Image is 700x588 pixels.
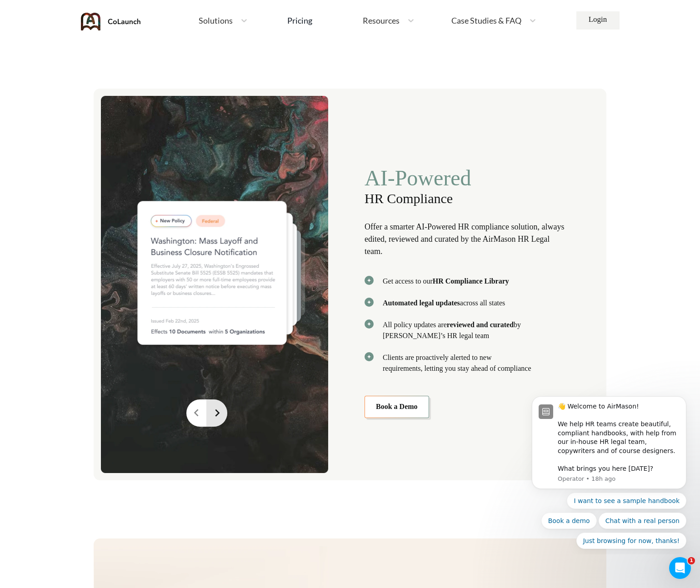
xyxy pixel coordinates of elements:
[518,388,700,554] iframe: Intercom notifications message
[383,276,509,287] span: Get access to our
[383,298,505,309] p: across all states
[363,16,400,25] span: Resources
[101,96,328,473] img: bg7
[287,12,312,29] a: Pricing
[365,352,374,361] img: svg+xml;base64,PHN2ZyB3aWR0aD0iMjAiIGhlaWdodD0iMjAiIHZpZXdCb3g9IjAgMCAyMCAyMCIgZmlsbD0ibm9uZSIgeG...
[383,299,460,307] b: Automated legal updates
[365,319,374,329] img: svg+xml;base64,PHN2ZyB3aWR0aD0iMjAiIGhlaWdodD0iMjAiIHZpZXdCb3g9IjAgMCAyMCAyMCIgZmlsbD0ibm9uZSIgeG...
[199,16,233,25] span: Solutions
[365,396,429,418] a: Book a Demo
[365,298,374,307] img: svg+xml;base64,PHN2ZyB3aWR0aD0iMjAiIGhlaWdodD0iMjAiIHZpZXdCb3g9IjAgMCAyMCAyMCIgZmlsbD0ibm9uZSIgeG...
[365,276,374,285] img: svg+xml;base64,PHN2ZyB3aWR0aD0iMjAiIGhlaWdodD0iMjAiIHZpZXdCb3g9IjAgMCAyMCAyMCIgZmlsbD0ibm9uZSIgeG...
[451,16,521,25] span: Case Studies & FAQ
[669,557,691,579] iframe: Intercom live chat
[81,13,141,30] img: coLaunch
[383,319,532,341] p: All policy updates are by [PERSON_NAME]’s HR legal team
[433,277,509,285] b: HR Compliance Library
[383,352,532,374] p: Clients are proactively alerted to new requirements, letting you stay ahead of compliance
[365,165,566,190] span: AI-Powered
[287,16,312,25] div: Pricing
[447,321,514,329] b: reviewed and curated
[576,11,620,30] a: Login
[365,191,566,207] span: HR Compliance
[365,221,566,258] p: Offer a smarter AI-Powered HR compliance solution, always edited, reviewed and curated by the Air...
[688,557,695,564] span: 1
